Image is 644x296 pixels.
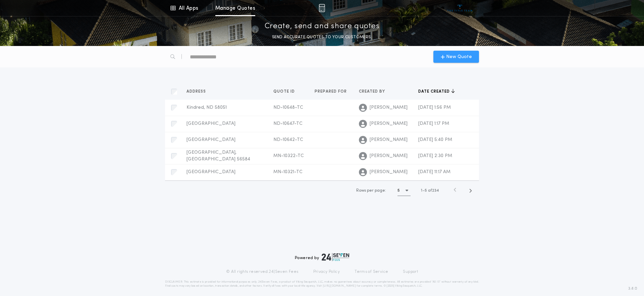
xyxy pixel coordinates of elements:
[165,280,479,288] p: DISCLAIMER: This estimate is provided for informational purposes only. 24|Seven Fees, a product o...
[397,185,411,196] button: 5
[433,51,479,63] button: New Quote
[186,105,227,110] span: Kindred, ND 58051
[370,137,408,143] span: [PERSON_NAME]
[226,269,299,275] p: © All rights reserved. 24|Seven Fees
[186,137,235,142] span: [GEOGRAPHIC_DATA]
[370,120,408,127] span: [PERSON_NAME]
[447,5,473,11] img: vs-icon
[370,169,408,176] span: [PERSON_NAME]
[418,89,451,94] span: Date created
[265,21,380,32] p: Create, send and share quotes
[322,253,349,261] img: logo
[186,150,250,162] span: [GEOGRAPHIC_DATA], [GEOGRAPHIC_DATA] 56584
[418,121,449,126] span: [DATE] 1:17 PM
[273,169,303,175] span: MN-10321-TC
[273,153,304,158] span: MN-10322-TC
[418,137,452,142] span: [DATE] 5:40 PM
[428,188,439,194] span: of 234
[186,88,211,95] button: Address
[403,269,418,275] a: Support
[273,88,300,95] button: Quote ID
[313,269,340,275] a: Privacy Policy
[370,104,408,111] span: [PERSON_NAME]
[356,189,386,193] span: Rows per page:
[359,88,390,95] button: Created by
[186,169,235,175] span: [GEOGRAPHIC_DATA]
[628,286,637,292] span: 3.8.0
[397,187,400,194] h1: 5
[418,88,455,95] button: Date created
[272,34,372,41] p: SEND ACCURATE QUOTES TO YOUR CUSTOMERS.
[418,153,452,158] span: [DATE] 2:30 PM
[273,121,303,126] span: ND-10647-TC
[186,89,207,94] span: Address
[355,269,388,275] a: Terms of Service
[315,89,348,94] span: Prepared for
[295,253,349,261] div: Powered by
[273,137,303,142] span: ND-10642-TC
[319,4,325,12] img: img
[273,89,296,94] span: Quote ID
[186,121,235,126] span: [GEOGRAPHIC_DATA]
[273,105,303,110] span: ND-10648-TC
[418,169,450,175] span: [DATE] 11:17 AM
[425,189,427,193] span: 5
[323,285,356,287] a: [URL][DOMAIN_NAME]
[446,53,472,60] span: New Quote
[421,189,422,193] span: 1
[370,153,408,159] span: [PERSON_NAME]
[418,105,451,110] span: [DATE] 1:56 PM
[359,89,386,94] span: Created by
